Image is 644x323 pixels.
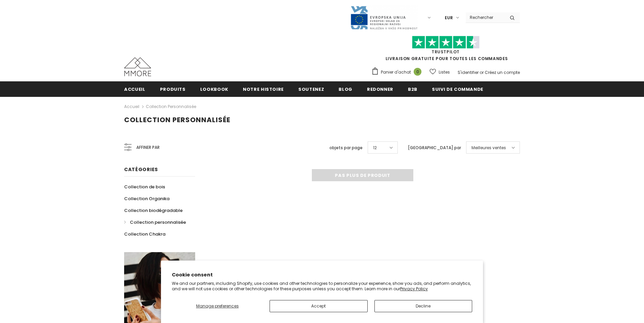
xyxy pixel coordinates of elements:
[243,81,284,97] a: Notre histoire
[124,166,158,173] span: Catégories
[200,86,228,92] span: Lookbook
[124,103,139,111] a: Accueil
[130,219,186,225] span: Collection personnalisée
[124,115,230,125] span: Collection personnalisée
[298,81,324,97] a: soutenez
[172,281,472,291] p: We and our partners, including Shopify, use cookies and other technologies to personalize your ex...
[124,205,183,216] a: Collection biodégradable
[329,144,363,151] label: objets par page
[146,104,196,109] a: Collection personnalisée
[439,69,450,76] span: Listes
[350,5,418,30] img: Javni Razpis
[339,86,352,92] span: Blog
[196,303,239,309] span: Manage preferences
[124,193,169,205] a: Collection Organika
[485,70,520,75] a: Créez un compte
[136,144,160,151] span: Affiner par
[408,81,417,97] a: B2B
[124,184,165,190] span: Collection de bois
[124,207,183,214] span: Collection biodégradable
[172,300,263,312] button: Manage preferences
[124,86,145,92] span: Accueil
[200,81,228,97] a: Lookbook
[408,144,461,151] label: [GEOGRAPHIC_DATA] par
[414,68,421,76] span: 0
[172,271,472,278] h2: Cookie consent
[430,66,450,78] a: Listes
[243,86,284,92] span: Notre histoire
[367,86,393,92] span: Redonner
[298,86,324,92] span: soutenez
[367,81,393,97] a: Redonner
[160,86,186,92] span: Produits
[371,67,425,77] a: Panier d'achat 0
[400,286,428,292] a: Privacy Policy
[466,12,505,22] input: Search Site
[408,86,417,92] span: B2B
[124,181,165,193] a: Collection de bois
[412,36,480,49] img: Faites confiance aux étoiles pilotes
[124,57,151,76] img: Cas MMORE
[373,144,377,151] span: 12
[339,81,352,97] a: Blog
[124,228,165,240] a: Collection Chakra
[480,70,484,75] span: or
[160,81,186,97] a: Produits
[381,69,411,76] span: Panier d'achat
[374,300,473,312] button: Decline
[124,231,165,237] span: Collection Chakra
[124,216,186,228] a: Collection personnalisée
[432,86,483,92] span: Suivi de commande
[445,15,453,21] span: EUR
[270,300,368,312] button: Accept
[471,144,506,151] span: Meilleures ventes
[350,15,418,20] a: Javni Razpis
[124,81,145,97] a: Accueil
[432,49,460,55] a: TrustPilot
[432,81,483,97] a: Suivi de commande
[458,70,479,75] a: S'identifier
[371,39,520,61] span: LIVRAISON GRATUITE POUR TOUTES LES COMMANDES
[124,195,169,202] span: Collection Organika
